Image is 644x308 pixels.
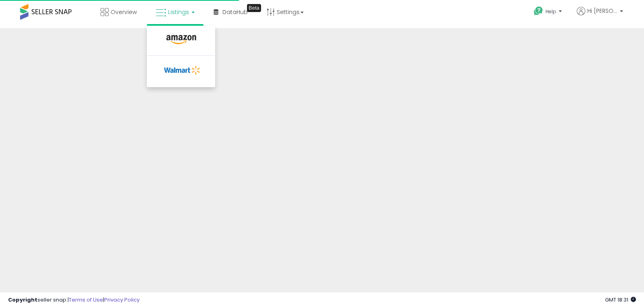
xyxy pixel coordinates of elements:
[111,8,137,16] span: Overview
[587,7,617,15] span: Hi [PERSON_NAME]
[545,8,556,15] span: Help
[577,7,623,25] a: Hi [PERSON_NAME]
[222,8,248,16] span: DataHub
[168,8,189,16] span: Listings
[69,296,103,304] a: Terms of Use
[247,4,261,12] div: Tooltip anchor
[605,296,636,304] span: 2025-10-9 18:31 GMT
[533,6,543,16] i: Get Help
[104,296,140,304] a: Privacy Policy
[8,296,37,304] strong: Copyright
[8,296,140,304] div: seller snap | |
